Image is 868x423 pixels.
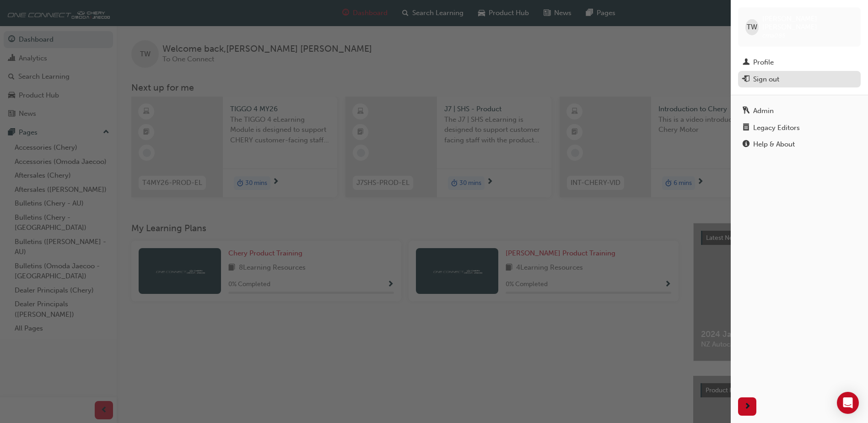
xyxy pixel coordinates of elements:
[738,103,861,119] a: Admin
[762,32,786,39] span: cma085
[743,59,749,67] span: man-icon
[747,22,757,33] span: TW
[744,401,751,412] span: next-icon
[743,76,749,84] span: exit-icon
[738,136,861,153] a: Help & About
[743,141,749,149] span: info-icon
[753,106,774,116] div: Admin
[738,71,861,88] button: Sign out
[738,54,861,71] a: Profile
[753,139,795,150] div: Help & About
[738,119,861,136] a: Legacy Editors
[743,124,749,132] span: notepad-icon
[837,392,859,414] div: Open Intercom Messenger
[762,15,853,31] span: [PERSON_NAME] [PERSON_NAME]
[743,107,749,115] span: keys-icon
[753,74,779,85] div: Sign out
[753,123,800,133] div: Legacy Editors
[753,57,774,68] div: Profile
